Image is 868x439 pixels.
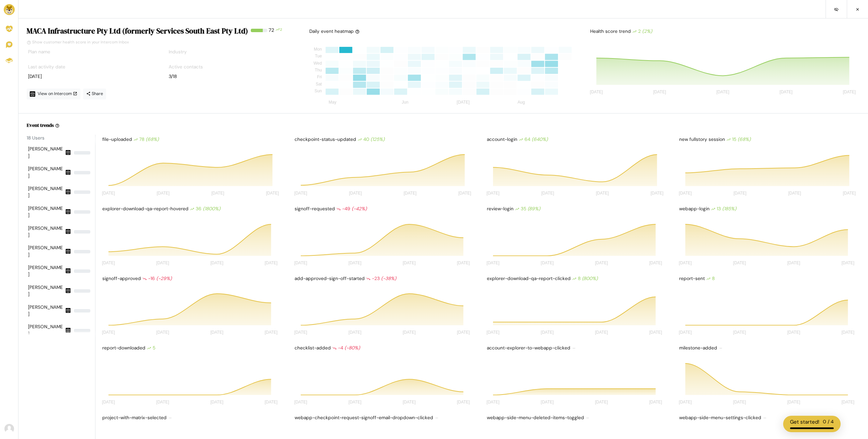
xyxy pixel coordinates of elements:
i: (-42%) [352,206,367,212]
div: NaN% [74,151,90,155]
img: Avatar [4,424,14,434]
tspan: [DATE] [487,330,500,335]
tspan: [DATE] [457,100,470,105]
div: webapp-login [678,204,860,214]
div: account-login [485,135,668,144]
tspan: Tue [315,54,322,59]
img: Brand [4,4,15,15]
tspan: [DATE] [403,261,416,265]
tspan: [DATE] [733,261,746,265]
tspan: [DATE] [590,90,603,95]
tspan: [DATE] [649,261,662,265]
i: (68%) [146,136,159,142]
div: 40 [358,136,385,143]
div: NaN% [74,269,90,273]
div: -23 [366,275,396,282]
tspan: [DATE] [266,191,279,196]
tspan: [DATE] [787,330,800,335]
tspan: [DATE] [349,330,362,335]
i: (-29%) [156,276,172,281]
tspan: [DATE] [102,330,115,335]
div: 8 [706,275,715,282]
tspan: [DATE] [403,330,416,335]
tspan: [DATE] [541,191,554,196]
label: Last activity date [28,64,65,70]
tspan: Jun [402,100,408,105]
div: 13 [711,205,736,212]
tspan: [DATE] [457,330,470,335]
span: View on Intercom [38,91,77,96]
div: [PERSON_NAME] [28,185,64,199]
div: signoff-requested [293,204,475,214]
div: 8 [572,275,598,282]
div: Daily event heatmap [309,28,360,35]
tspan: [DATE] [841,400,854,404]
tspan: [DATE] [157,191,170,196]
tspan: [DATE] [653,90,666,95]
tspan: [DATE] [733,330,746,335]
tspan: [DATE] [841,261,854,265]
div: [PERSON_NAME] [28,264,64,278]
tspan: [DATE] [349,261,362,265]
i: (1800%) [203,206,220,212]
div: [PERSON_NAME] [28,225,64,239]
tspan: [DATE] [541,261,554,265]
div: 72 [269,27,274,38]
tspan: Fri [317,75,322,80]
i: (800%) [582,276,598,281]
tspan: [DATE] [595,261,608,265]
tspan: [DATE] [457,261,470,265]
div: NaN% [74,250,90,253]
div: NaN% [74,190,90,194]
tspan: [DATE] [679,261,692,265]
i: (-38%) [381,276,396,281]
div: 2 [280,27,282,38]
tspan: Wed [313,61,322,66]
div: [PERSON_NAME] [28,304,64,318]
tspan: [DATE] [349,191,362,196]
tspan: May [328,100,336,105]
div: NaN% [74,210,90,214]
div: -4 [332,345,360,351]
div: NaN% [74,289,90,293]
h4: MACA Infrastructure Pty Ltd (formerly Services South East Pty Ltd) [27,27,248,36]
div: NaN% [74,230,90,234]
div: new fullstory session [678,135,860,144]
a: Share [83,89,106,99]
tspan: [DATE] [294,261,307,265]
tspan: [DATE] [458,191,471,196]
div: -16 [142,275,172,282]
tspan: [DATE] [843,90,856,95]
tspan: [DATE] [210,400,223,404]
a: Show customer health score in your Intercom Inbox [27,40,129,45]
i: (68%) [738,136,751,142]
div: explorer-download-qa-report-clicked [485,274,668,283]
i: (125%) [371,136,385,142]
div: report-downloaded [101,343,283,353]
div: [DATE] [28,73,156,80]
div: 2 [632,28,652,35]
tspan: [DATE] [595,330,608,335]
tspan: Aug [517,100,524,105]
div: [PERSON_NAME] [28,284,64,298]
tspan: [DATE] [787,261,800,265]
div: NaN% [74,329,90,332]
tspan: [DATE] [716,90,729,95]
tspan: [DATE] [156,330,169,335]
div: [PERSON_NAME] [28,244,64,258]
label: Active contacts [169,64,203,70]
div: checklist-added [293,343,475,353]
tspan: Mon [314,47,322,52]
i: (-80%) [345,345,360,351]
tspan: [DATE] [649,330,662,335]
tspan: [DATE] [595,400,608,404]
div: 35 [515,205,540,212]
div: review-login [485,204,668,214]
tspan: [DATE] [156,261,169,265]
a: View on Intercom [27,89,80,99]
div: NaN% [74,309,90,312]
tspan: [DATE] [211,191,224,196]
div: signoff-approved [101,274,283,283]
div: checkpoint-status-updated [293,135,475,144]
label: Plan name [28,49,50,55]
